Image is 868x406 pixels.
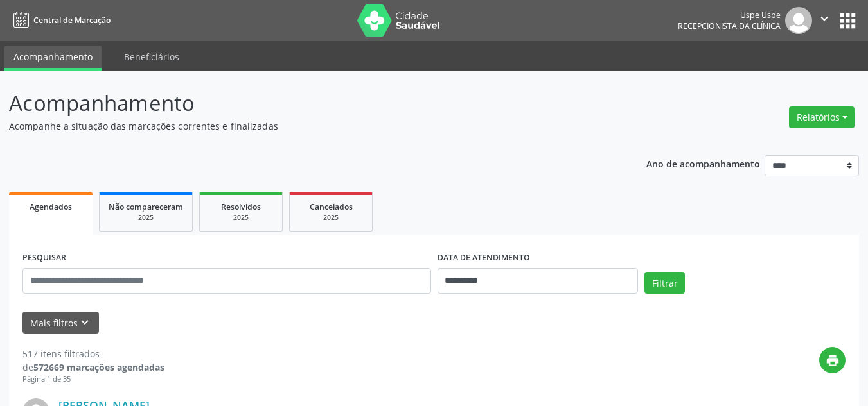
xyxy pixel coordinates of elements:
[785,7,812,34] img: img
[817,12,831,26] i: 
[109,213,183,223] div: 2025
[33,15,111,26] span: Central de Marcação
[9,119,604,133] p: Acompanhe a situação das marcações correntes e finalizadas
[115,46,188,68] a: Beneficiários
[9,10,111,31] a: Central de Marcação
[22,248,66,268] label: PESQUISAR
[22,374,164,385] div: Página 1 de 35
[646,155,760,171] p: Ano de acompanhamento
[812,7,837,34] button: 
[438,248,530,268] label: DATA DE ATENDIMENTO
[22,360,164,374] div: de
[30,201,72,212] span: Agendados
[826,353,840,368] i: print
[9,87,604,119] p: Acompanhamento
[109,201,183,212] span: Não compareceram
[22,312,99,334] button: Mais filtroskeyboard_arrow_down
[819,347,846,373] button: print
[310,201,353,212] span: Cancelados
[678,21,781,31] span: Recepcionista da clínica
[209,213,273,223] div: 2025
[299,213,363,223] div: 2025
[78,316,92,330] i: keyboard_arrow_down
[22,347,164,360] div: 517 itens filtrados
[678,10,781,21] div: Uspe Uspe
[221,201,261,212] span: Resolvidos
[4,46,102,71] a: Acompanhamento
[837,10,859,32] button: apps
[789,106,855,128] button: Relatórios
[644,272,685,294] button: Filtrar
[33,361,164,373] strong: 572669 marcações agendadas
